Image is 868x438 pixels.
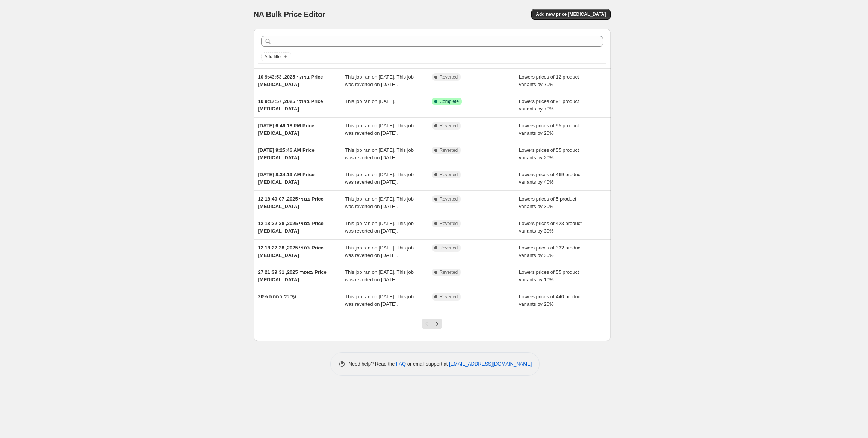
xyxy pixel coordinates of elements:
[258,245,324,258] span: 12 במאי 2025, 18:22:38 Price [MEDICAL_DATA]
[258,269,327,282] span: 27 באפר׳ 2025, 21:39:31 Price [MEDICAL_DATA]
[254,10,325,18] span: NA Bulk Price Editor
[258,294,296,299] span: 20% על כל החנות
[258,123,315,136] span: [DATE] 6:46:18 PM Price [MEDICAL_DATA]
[519,269,579,282] span: Lowers prices of 55 product variants by 10%
[449,361,532,367] a: [EMAIL_ADDRESS][DOMAIN_NAME]
[345,123,414,136] span: This job ran on [DATE]. This job was reverted on [DATE].
[519,294,582,307] span: Lowers prices of 440 product variants by 20%
[519,172,582,185] span: Lowers prices of 469 product variants by 40%
[536,11,606,17] span: Add new price [MEDICAL_DATA]
[265,54,282,60] span: Add filter
[345,294,414,307] span: This job ran on [DATE]. This job was reverted on [DATE].
[258,221,324,234] span: 12 במאי 2025, 18:22:38 Price [MEDICAL_DATA]
[345,98,395,104] span: This job ran on [DATE].
[519,147,579,160] span: Lowers prices of 55 product variants by 20%
[440,269,458,275] span: Reverted
[440,245,458,251] span: Reverted
[519,196,576,209] span: Lowers prices of 5 product variants by 30%
[258,172,315,185] span: [DATE] 8:34:19 AM Price [MEDICAL_DATA]
[396,361,406,367] a: FAQ
[440,294,458,300] span: Reverted
[258,98,323,112] span: 10 באוק׳ 2025, 9:17:57 Price [MEDICAL_DATA]
[345,74,414,87] span: This job ran on [DATE]. This job was reverted on [DATE].
[345,269,414,282] span: This job ran on [DATE]. This job was reverted on [DATE].
[345,221,414,234] span: This job ran on [DATE]. This job was reverted on [DATE].
[258,196,324,209] span: 12 במאי 2025, 18:49:07 Price [MEDICAL_DATA]
[345,196,414,209] span: This job ran on [DATE]. This job was reverted on [DATE].
[440,74,458,80] span: Reverted
[345,172,414,185] span: This job ran on [DATE]. This job was reverted on [DATE].
[432,319,442,329] button: Next
[349,361,396,367] span: Need help? Read the
[422,319,442,329] nav: Pagination
[261,52,291,61] button: Add filter
[519,98,579,112] span: Lowers prices of 91 product variants by 70%
[519,123,579,136] span: Lowers prices of 95 product variants by 20%
[258,147,315,160] span: [DATE] 9:25:46 AM Price [MEDICAL_DATA]
[345,245,414,258] span: This job ran on [DATE]. This job was reverted on [DATE].
[345,147,414,160] span: This job ran on [DATE]. This job was reverted on [DATE].
[519,245,582,258] span: Lowers prices of 332 product variants by 30%
[258,74,323,87] span: 10 באוק׳ 2025, 9:43:53 Price [MEDICAL_DATA]
[440,172,458,178] span: Reverted
[406,361,449,367] span: or email support at
[519,221,582,234] span: Lowers prices of 423 product variants by 30%
[440,196,458,202] span: Reverted
[519,74,579,87] span: Lowers prices of 12 product variants by 70%
[531,9,610,20] button: Add new price [MEDICAL_DATA]
[440,147,458,153] span: Reverted
[440,221,458,227] span: Reverted
[440,123,458,129] span: Reverted
[440,98,459,104] span: Complete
